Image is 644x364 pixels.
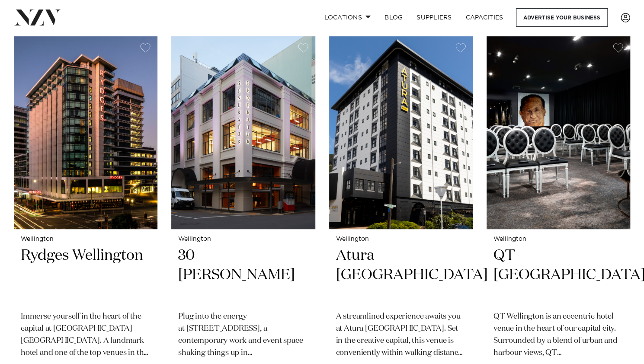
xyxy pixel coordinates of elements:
[516,8,608,27] a: Advertise your business
[178,236,308,243] small: Wellington
[178,311,308,359] p: Plug into the energy at [STREET_ADDRESS], a contemporary work and event space shaking things up i...
[21,311,151,359] p: Immerse yourself in the heart of the capital at [GEOGRAPHIC_DATA] [GEOGRAPHIC_DATA]. A landmark h...
[336,236,466,243] small: Wellington
[14,10,61,25] img: nzv-logo.png
[410,8,458,27] a: SUPPLIERS
[336,246,466,304] h2: Atura [GEOGRAPHIC_DATA]
[378,8,410,27] a: BLOG
[21,236,151,243] small: Wellington
[21,246,151,304] h2: Rydges Wellington
[459,8,510,27] a: Capacities
[493,311,623,359] p: QT Wellington is an eccentric hotel venue in the heart of our capital city. Surrounded by a blend...
[178,246,308,304] h2: 30 [PERSON_NAME]
[336,311,466,359] p: A streamlined experience awaits you at Atura [GEOGRAPHIC_DATA]. Set in the creative capital, this...
[317,8,378,27] a: Locations
[493,246,623,304] h2: QT [GEOGRAPHIC_DATA]
[493,236,623,243] small: Wellington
